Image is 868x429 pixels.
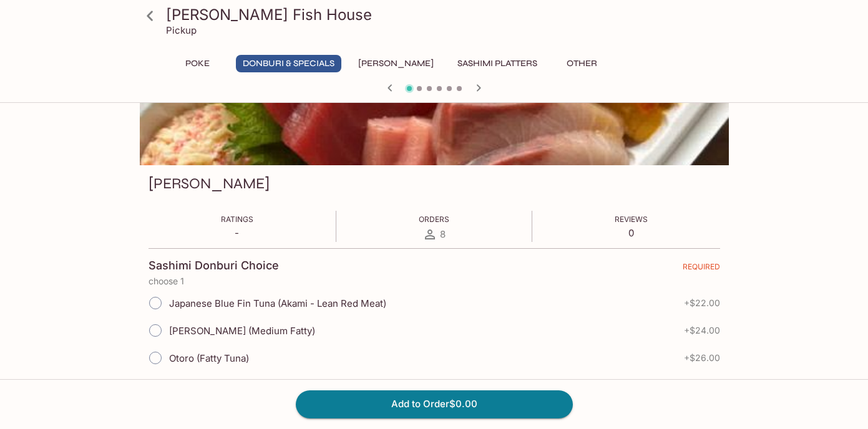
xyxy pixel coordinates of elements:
h3: [PERSON_NAME] [149,174,270,193]
span: Japanese Blue Fin Tuna (Akami - Lean Red Meat) [169,297,386,309]
p: choose 1 [149,276,720,286]
span: + $22.00 [684,298,720,308]
p: 0 [615,227,648,239]
button: Donburi & Specials [236,55,341,72]
p: Pickup [166,24,197,36]
button: Poke [170,55,226,72]
span: REQUIRED [683,262,720,276]
span: Orders [419,214,449,224]
span: Reviews [615,214,648,224]
span: Ratings [221,214,253,224]
span: Otoro (Fatty Tuna) [169,352,249,364]
button: [PERSON_NAME] [351,55,441,72]
p: - [221,227,253,239]
span: + $26.00 [684,353,720,363]
span: [PERSON_NAME] (Medium Fatty) [169,325,315,337]
button: Add to Order$0.00 [296,390,573,418]
h4: Sashimi Donburi Choice [149,259,279,272]
button: Other [554,55,610,72]
span: + $24.00 [684,325,720,335]
h3: [PERSON_NAME] Fish House [166,5,724,24]
span: 8 [440,228,446,240]
button: Sashimi Platters [451,55,544,72]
